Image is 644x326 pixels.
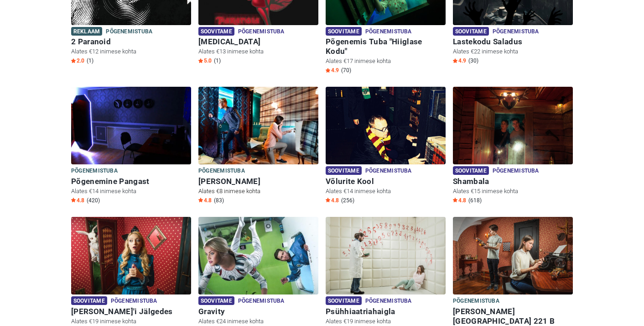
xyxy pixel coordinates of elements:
span: Soovitame [71,296,107,305]
img: Sherlock Holmes [198,87,318,164]
span: 4.9 [326,67,339,74]
span: Põgenemistuba [198,166,245,176]
p: Alates €13 inimese kohta [198,47,318,56]
span: Põgenemistuba [365,166,412,176]
p: Alates €19 inimese kohta [71,317,191,326]
span: Soovitame [453,166,489,175]
span: Soovitame [453,27,489,36]
img: Star [198,58,203,63]
p: Alates €19 inimese kohta [326,317,446,326]
h6: Shambala [453,177,573,186]
img: Võlurite Kool [326,87,446,164]
span: 4.9 [453,57,466,64]
a: Võlurite Kool Soovitame Põgenemistuba Võlurite Kool Alates €14 inimese kohta Star4.8 (256) [326,87,446,206]
span: (70) [341,67,351,74]
img: Star [453,58,457,63]
h6: 2 Paranoid [71,37,191,47]
p: Alates €12 inimese kohta [71,47,191,56]
span: Põgenemistuba [493,27,539,37]
img: Shambala [453,87,573,164]
img: Baker Street 221 B [453,217,573,294]
a: Sherlock Holmes Põgenemistuba [PERSON_NAME] Alates €8 inimese kohta Star4.8 (83) [198,87,318,206]
h6: [MEDICAL_DATA] [198,37,318,47]
h6: Võlurite Kool [326,177,446,186]
span: 5.0 [198,57,212,64]
span: Põgenemistuba [106,27,152,37]
span: (256) [341,197,354,204]
img: Star [453,198,457,202]
span: (1) [87,57,93,64]
img: Star [71,58,76,63]
span: Põgenemistuba [71,166,118,176]
span: Põgenemistuba [365,296,412,306]
span: (420) [87,197,100,204]
a: Põgenemine Pangast Põgenemistuba Põgenemine Pangast Alates €14 inimese kohta Star4.8 (420) [71,87,191,206]
p: Alates €17 inimese kohta [326,57,446,65]
p: Alates €22 inimese kohta [453,47,573,56]
img: Gravity [198,217,318,294]
span: (30) [468,57,478,64]
span: 4.8 [71,197,84,204]
span: Põgenemistuba [238,296,285,306]
span: Soovitame [198,27,234,36]
h6: [PERSON_NAME] [198,177,318,186]
span: Põgenemistuba [493,166,539,176]
span: Põgenemistuba [111,296,157,306]
p: Alates €14 inimese kohta [326,187,446,195]
img: Alice'i Jälgedes [71,217,191,294]
span: Põgenemistuba [365,27,412,37]
h6: Põgenemine Pangast [71,177,191,186]
h6: Psühhiaatriahaigla [326,307,446,316]
p: Alates €24 inimese kohta [198,317,318,326]
span: Põgenemistuba [453,296,499,306]
h6: Gravity [198,307,318,316]
span: Põgenemistuba [238,27,285,37]
h6: [PERSON_NAME]'i Jälgedes [71,307,191,316]
span: (83) [214,197,224,204]
img: Star [326,68,330,73]
span: Soovitame [326,27,362,36]
span: Soovitame [198,296,234,305]
h6: [PERSON_NAME][GEOGRAPHIC_DATA] 221 B [453,307,573,326]
img: Star [326,198,330,202]
span: Reklaam [71,27,102,36]
span: Soovitame [326,296,362,305]
span: 4.8 [453,197,466,204]
img: Psühhiaatriahaigla [326,217,446,294]
p: Alates €15 inimese kohta [453,187,573,195]
span: Soovitame [326,166,362,175]
img: Star [198,198,203,202]
p: Alates €14 inimese kohta [71,187,191,195]
img: Star [71,198,76,202]
a: Shambala Soovitame Põgenemistuba Shambala Alates €15 inimese kohta Star4.8 (618) [453,87,573,206]
span: 4.8 [198,197,212,204]
span: 4.8 [326,197,339,204]
h6: Lastekodu Saladus [453,37,573,47]
span: 2.0 [71,57,84,64]
img: Põgenemine Pangast [71,87,191,164]
span: (1) [214,57,221,64]
span: (618) [468,197,482,204]
p: Alates €8 inimese kohta [198,187,318,195]
h6: Põgenemis Tuba "Hiiglase Kodu" [326,37,446,56]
